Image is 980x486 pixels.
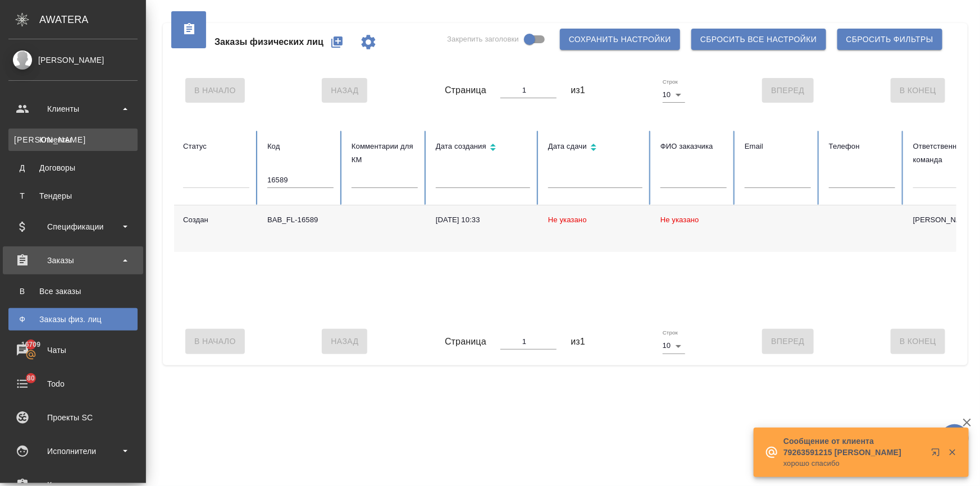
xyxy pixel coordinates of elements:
div: 10 [663,338,685,354]
a: ТТендеры [8,185,138,207]
span: Закрепить заголовки [447,34,519,45]
div: ФИО заказчика [660,140,727,153]
span: Страница [445,84,486,97]
div: Клиенты [14,134,132,145]
div: BAB_FL-16589 [267,214,334,226]
span: Страница [445,335,486,349]
span: из 1 [571,335,585,349]
span: Сбросить все настройки [700,33,817,47]
a: ВВсе заказы [8,280,138,302]
a: 80Todo [3,370,143,398]
span: Сбросить фильтры [846,33,933,47]
span: Не указано [548,216,587,224]
button: Закрыть [941,447,964,457]
div: Заказы [8,252,138,269]
button: Сбросить все настройки [691,29,826,50]
button: Создать [323,29,350,56]
div: Все заказы [14,286,132,297]
div: Спецификации [8,218,138,235]
div: Сортировка [436,140,530,156]
span: 80 [20,373,42,384]
div: Email [745,140,811,153]
div: Исполнители [8,443,138,460]
div: Телефон [829,140,895,153]
div: Сортировка [548,140,642,156]
a: [PERSON_NAME]Клиенты [8,129,138,151]
div: [PERSON_NAME] [8,54,138,66]
span: из 1 [571,84,585,97]
div: Тендеры [14,190,132,201]
div: Комментарии для КМ [352,140,418,167]
div: Чаты [8,342,138,359]
div: [DATE] 10:33 [436,214,530,226]
span: Не указано [660,216,699,224]
div: Ответственная команда [913,140,979,167]
div: Проекты SC [8,409,138,426]
div: Договоры [14,162,132,173]
p: хорошо спасибо [783,458,924,469]
button: Открыть в новой вкладке [924,441,951,468]
div: Статус [183,140,249,153]
a: 16709Чаты [3,336,143,364]
p: Сообщение от клиента 79263591215 [PERSON_NAME] [783,435,924,458]
button: Сбросить фильтры [837,29,942,50]
span: 16709 [15,339,47,350]
a: ФЗаказы физ. лиц [8,308,138,331]
div: [PERSON_NAME] [913,214,979,226]
a: Проекты SC [3,404,143,432]
button: 🙏 [941,424,969,452]
span: Сохранить настройки [569,33,671,47]
div: Создан [183,214,249,226]
a: ДДоговоры [8,157,138,179]
span: Заказы физических лиц [215,35,323,49]
div: Todo [8,375,138,392]
div: AWATERA [39,8,146,31]
div: 10 [663,87,685,103]
div: Клиенты [8,100,138,117]
button: Сохранить настройки [560,29,680,50]
div: Заказы физ. лиц [14,314,132,325]
label: Строк [663,330,678,336]
div: Код [267,140,334,153]
label: Строк [663,79,678,85]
